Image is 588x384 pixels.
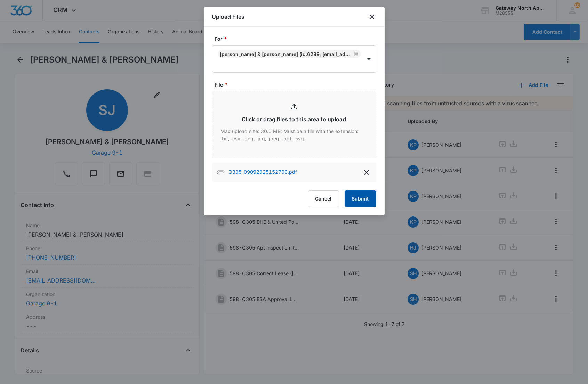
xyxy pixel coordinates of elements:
[352,51,359,56] div: Remove Sydni Jacobson & Devin Wright (ID:6289; sydniJ26@gmail.com; 5419725240)
[212,13,245,21] h1: Upload Files
[361,167,372,178] button: delete
[215,35,379,42] label: For
[345,190,376,207] button: Submit
[368,13,376,21] button: close
[229,168,297,177] p: Q305_09092025152700.pdf
[308,190,339,207] button: Cancel
[215,81,379,88] label: File
[220,51,352,57] div: [PERSON_NAME] & [PERSON_NAME] (ID:6289; [EMAIL_ADDRESS][DOMAIN_NAME]; 5419725240)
